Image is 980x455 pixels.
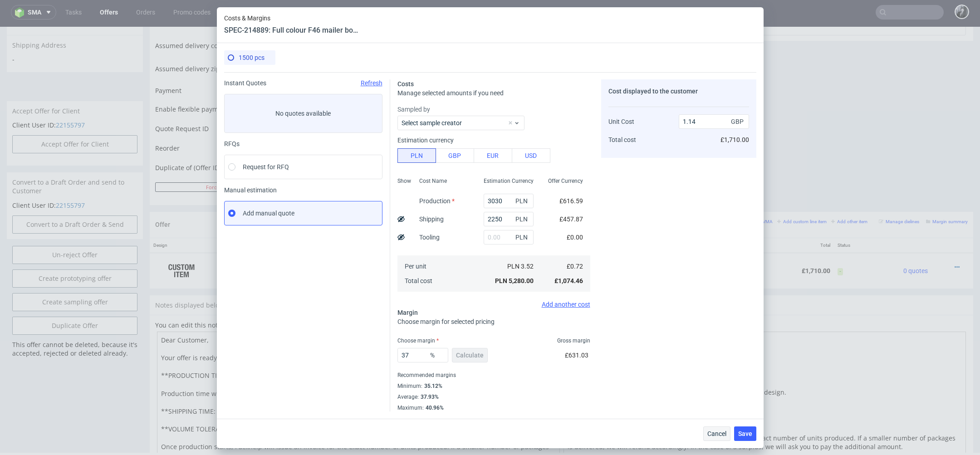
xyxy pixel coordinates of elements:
[12,108,137,127] button: Accept Offer for Client
[155,156,299,165] button: Force CRM resync
[484,177,534,185] span: Estimation Currency
[243,162,289,171] span: Request for RFQ
[259,211,314,226] th: ID
[720,136,749,143] span: £1,710.00
[484,194,534,208] input: 0.00
[514,213,532,225] span: PLN
[671,192,713,197] small: Add PIM line item
[397,148,436,163] button: PLN
[903,240,928,248] span: 0 quotes
[397,402,590,411] div: Maximum :
[632,226,699,262] td: £1,710.00
[224,25,360,35] header: SPEC-214889: Full colour F46 mailer boxes
[159,233,204,255] img: ico-item-custom-a8f9c3db6a5631ce2f509e228e8b95abde266dc4376634de7b166047de09ff05.png
[235,79,242,87] img: Hokodo
[397,89,504,97] span: Manage selected amounts if you need
[926,192,968,197] small: Margin summary
[514,195,532,207] span: PLN
[422,382,442,390] div: 35.12%
[499,156,548,165] input: Save
[150,269,973,289] div: Notes displayed below the Offer
[224,94,382,133] label: No quotes available
[243,209,294,218] span: Add manual quote
[699,211,767,226] th: Dependencies
[224,140,382,147] div: RFQs
[7,313,143,337] div: This offer cannot be deleted, because it's accepted, rejected or deleted already.
[512,148,550,163] button: USD
[239,54,265,61] span: 1500 pcs
[557,337,590,344] span: Gross margin
[717,192,773,197] small: Add line item from VMA
[12,174,137,183] p: Client User ID:
[335,250,353,257] a: CAZL-2
[155,77,312,94] td: Enable flexible payments
[419,177,447,185] span: Cost Name
[428,349,446,362] span: %
[777,192,827,197] small: Add custom line item
[56,94,85,103] a: 22155797
[495,277,534,284] span: PLN 5,280.00
[402,119,462,127] label: Select sample creator
[879,192,919,197] small: Manage dielines
[12,243,137,261] a: Create prototyping offer
[699,226,767,262] td: £0.00
[554,277,583,284] span: £1,074.46
[155,94,312,116] td: Quote Request ID
[424,404,444,411] div: 40.96%
[12,219,137,237] input: Un-reject Offer
[155,33,312,56] td: Assumed delivery zipcode
[419,393,439,401] div: 37.93%
[567,263,583,270] span: £0.72
[474,148,512,163] button: EUR
[224,79,382,87] div: Instant Quotes
[703,426,730,441] button: Cancel
[834,211,872,226] th: Status
[766,211,834,226] th: Total
[567,234,583,241] span: £0.00
[263,240,284,248] strong: 768095
[514,231,532,244] span: PLN
[321,135,541,147] input: Only numbers
[734,426,756,441] button: Save
[583,211,631,226] th: Unit Price
[397,80,414,88] span: Costs
[507,263,534,270] span: PLN 3.52
[608,118,634,125] span: Unit Cost
[150,211,259,226] th: Design
[484,212,534,226] input: 0.00
[224,186,382,194] span: Manual estimation
[397,177,411,185] span: Show
[632,211,699,226] th: Net Total
[12,290,137,308] a: Duplicate Offer
[7,146,143,174] div: Convert to a Draft Order and send to Customer
[484,230,534,245] input: 0.00
[155,56,312,77] td: Payment
[155,194,170,201] span: Offer
[397,370,590,381] div: Recommended margins
[224,15,360,22] span: Costs & Margins
[397,391,590,402] div: Average :
[397,301,590,308] div: Add another cost
[317,230,395,240] span: Full colour F46 mailer boxes
[543,226,583,262] td: 1500
[838,241,843,249] span: -
[155,133,312,155] td: Duplicate of (Offer ID)
[405,277,432,284] span: Total cost
[608,136,636,143] span: Total cost
[397,318,495,325] span: Choose margin for selected pricing
[12,266,137,284] a: Create sampling offer
[12,94,137,103] p: Client User ID:
[419,234,440,241] label: Tooling
[397,348,448,362] input: 0.00
[419,197,455,205] label: Production
[397,309,418,316] span: Margin
[314,57,548,70] button: Single payment (default)
[543,211,583,226] th: Quant.
[397,137,454,144] label: Estimation currency
[56,174,85,183] a: 22155797
[155,116,312,133] td: Reorder
[314,211,543,226] th: Name
[548,177,583,185] span: Offer Currency
[397,232,430,239] span: SPEC- 214889
[397,338,439,344] label: Choose margin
